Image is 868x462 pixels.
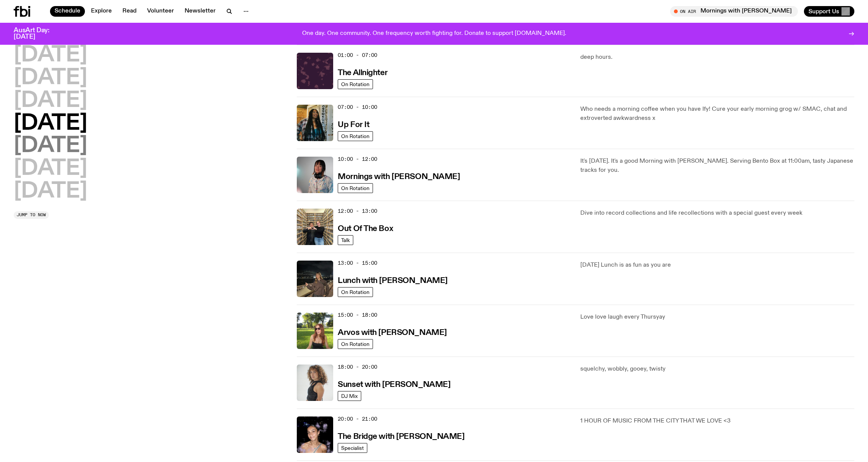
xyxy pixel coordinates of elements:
[338,259,377,267] span: 13:00 - 15:00
[297,313,333,349] img: Lizzie Bowles is sitting in a bright green field of grass, with dark sunglasses and a black top. ...
[341,133,370,139] span: On Rotation
[338,171,460,181] a: Mornings with [PERSON_NAME]
[338,156,377,163] span: 10:00 - 12:00
[338,391,361,401] a: DJ Mix
[804,6,854,17] button: Support Us
[338,131,373,141] a: On Rotation
[670,6,798,17] button: On AirMornings with [PERSON_NAME]
[118,6,141,17] a: Read
[14,211,49,219] button: Jump to now
[14,45,87,66] button: [DATE]
[14,158,87,179] button: [DATE]
[338,287,373,297] a: On Rotation
[297,261,333,297] img: Izzy Page stands above looking down at Opera Bar. She poses in front of the Harbour Bridge in the...
[338,121,369,129] h3: Up For It
[297,157,333,193] img: Kana Frazer is smiling at the camera with her head tilted slightly to her left. She wears big bla...
[341,341,370,347] span: On Rotation
[580,313,854,322] p: Love love laugh every Thursyay
[338,183,373,193] a: On Rotation
[341,289,370,295] span: On Rotation
[338,223,393,233] a: Out Of The Box
[338,68,387,77] a: The Allnighter
[338,225,393,233] h3: Out Of The Box
[338,207,377,215] span: 12:00 - 13:00
[297,105,333,141] img: Ify - a Brown Skin girl with black braided twists, looking up to the side with her tongue stickin...
[580,416,854,426] p: 1 HOUR OF MUSIC FROM THE CITY THAT WE LOVE <3
[338,311,377,319] span: 15:00 - 18:00
[338,363,377,371] span: 18:00 - 20:00
[338,327,447,337] a: Arvos with [PERSON_NAME]
[297,365,333,401] img: Tangela looks past her left shoulder into the camera with an inquisitive look. She is wearing a s...
[143,6,179,17] a: Volunteer
[14,90,87,112] button: [DATE]
[808,8,839,15] span: Support Us
[338,119,369,129] a: Up For It
[338,431,464,441] a: The Bridge with [PERSON_NAME]
[14,135,87,157] button: [DATE]
[338,415,377,423] span: 20:00 - 21:00
[341,237,350,243] span: Talk
[338,235,353,245] a: Talk
[338,443,367,453] a: Specialist
[338,277,447,285] h3: Lunch with [PERSON_NAME]
[180,6,220,17] a: Newsletter
[341,393,358,399] span: DJ Mix
[580,53,854,62] p: deep hours.
[341,185,370,191] span: On Rotation
[338,381,450,389] h3: Sunset with [PERSON_NAME]
[338,433,464,441] h3: The Bridge with [PERSON_NAME]
[338,379,450,389] a: Sunset with [PERSON_NAME]
[338,275,447,285] a: Lunch with [PERSON_NAME]
[338,52,377,59] span: 01:00 - 07:00
[341,81,370,87] span: On Rotation
[297,209,333,245] img: Matt and Kate stand in the music library and make a heart shape with one hand each.
[50,6,85,17] a: Schedule
[14,68,87,89] button: [DATE]
[14,181,87,202] button: [DATE]
[580,105,854,123] p: Who needs a morning coffee when you have Ify! Cure your early morning grog w/ SMAC, chat and extr...
[302,30,566,37] p: One day. One community. One frequency worth fighting for. Donate to support [DOMAIN_NAME].
[86,6,116,17] a: Explore
[14,27,62,40] h3: AusArt Day: [DATE]
[338,339,373,349] a: On Rotation
[14,113,87,134] button: [DATE]
[580,261,854,270] p: [DATE] Lunch is as fun as you are
[341,445,364,451] span: Specialist
[338,79,373,89] a: On Rotation
[17,213,46,217] span: Jump to now
[338,173,460,181] h3: Mornings with [PERSON_NAME]
[338,329,447,337] h3: Arvos with [PERSON_NAME]
[338,104,377,111] span: 07:00 - 10:00
[580,365,854,374] p: squelchy, wobbly, gooey, twisty
[580,209,854,218] p: Dive into record collections and life recollections with a special guest every week
[580,157,854,175] p: It's [DATE]. It's a good Morning with [PERSON_NAME]. Serving Bento Box at 11:00am, tasty Japanese...
[338,69,387,77] h3: The Allnighter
